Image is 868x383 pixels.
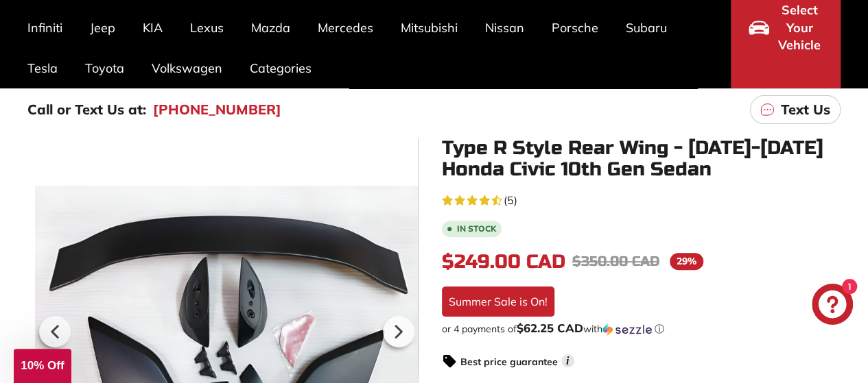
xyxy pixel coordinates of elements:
span: $350.00 CAD [572,253,659,270]
a: Text Us [750,95,841,124]
span: Select Your Vehicle [776,1,823,54]
span: $249.00 CAD [442,250,565,273]
span: $62.25 CAD [517,321,583,335]
inbox-online-store-chat: Shopify online store chat [808,284,857,328]
a: Toyota [71,48,138,88]
h1: Type R Style Rear Wing - [DATE]-[DATE] Honda Civic 10th Gen Sedan [442,138,841,180]
a: Mazda [237,8,304,48]
a: Mitsubishi [387,8,471,48]
img: Sezzle [602,323,652,336]
a: 4.2 rating (5 votes) [442,190,841,208]
a: Volkswagen [138,48,236,88]
strong: Best price guarantee [460,356,558,368]
span: (5) [504,192,517,208]
b: In stock [457,225,496,233]
div: 10% Off [14,349,71,383]
a: Lexus [176,8,237,48]
a: Porsche [538,8,612,48]
a: [PHONE_NUMBER] [153,99,281,120]
span: i [561,354,574,367]
a: Subaru [612,8,681,48]
a: KIA [129,8,176,48]
a: Nissan [471,8,538,48]
div: Summer Sale is On! [442,286,554,317]
a: Categories [236,48,325,88]
div: or 4 payments of$62.25 CADwithSezzle Click to learn more about Sezzle [442,322,841,336]
p: Text Us [781,99,830,120]
a: Mercedes [304,8,387,48]
span: 10% Off [21,359,64,372]
a: Jeep [76,8,129,48]
a: Infiniti [14,8,76,48]
a: Tesla [14,48,71,88]
span: 29% [670,253,703,270]
div: or 4 payments of with [442,322,841,336]
p: Call or Text Us at: [27,99,146,120]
